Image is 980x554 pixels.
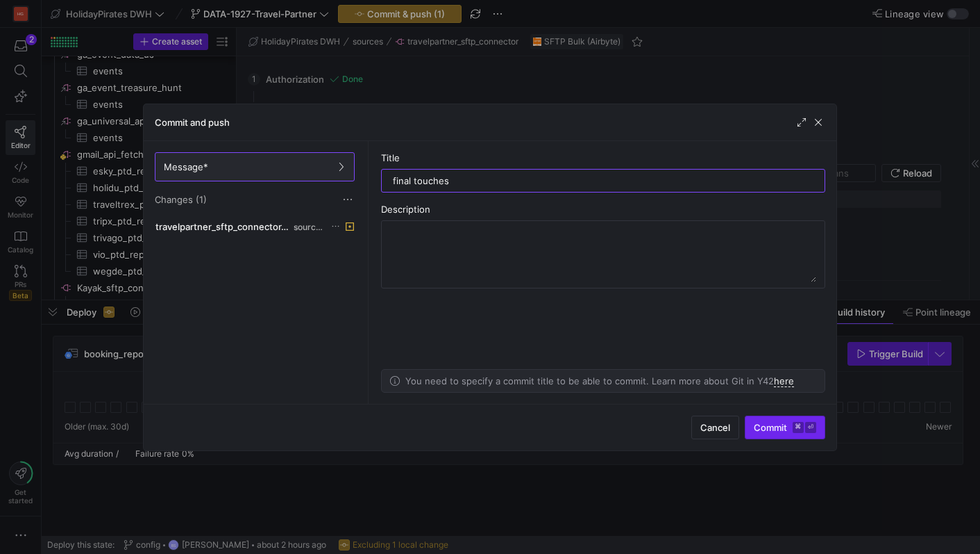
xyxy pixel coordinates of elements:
button: travelpartner_sftp_connector.ymlsources [152,218,357,236]
span: travelpartner_sftp_connector.yml [155,221,291,232]
button: Commit⌘⏎ [745,416,825,439]
span: Changes (1) [155,194,207,205]
span: Cancel [700,422,730,433]
span: sources [294,222,323,232]
div: Description [381,204,825,215]
span: Title [381,152,400,163]
kbd: ⌘ [793,422,804,433]
kbd: ⏎ [805,422,816,433]
a: here [774,375,794,387]
h3: Commit and push [155,117,230,128]
p: You need to specify a commit title to be able to commit. Learn more about Git in Y42 [405,375,794,386]
button: Cancel [691,416,739,439]
span: Message* [164,161,208,172]
span: Commit [754,422,816,433]
button: Message* [155,152,355,181]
